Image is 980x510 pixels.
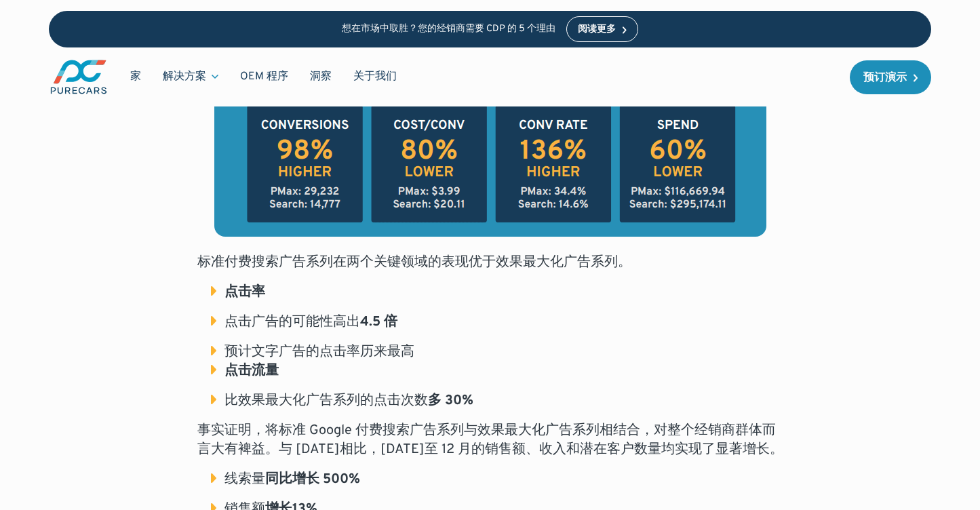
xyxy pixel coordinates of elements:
font: 阅读更多 [578,24,616,35]
font: 洞察 [310,70,332,83]
font: 点击广告的可能性高出 [224,313,360,331]
a: 家 [119,64,152,90]
font: 点击流量 [224,362,279,380]
a: 关于我们 [342,64,408,90]
font: 线索量 [224,471,265,488]
font: OEM 程序 [240,70,288,83]
a: 主要的 [49,58,109,96]
font: 多 30% [428,392,473,410]
img: 案例研究：Google Performance Max 广告系列助力 PURECARS 经销商实现预期效果 [214,56,766,237]
font: 同比增长 500% [265,471,360,488]
font: 解决方案 [163,70,206,83]
font: 4.5 倍 [360,313,397,331]
a: 洞察 [299,64,342,90]
div: 解决方案 [152,64,229,90]
a: OEM 程序 [229,64,299,90]
a: 预订演示 [850,60,931,94]
font: 事实证明，将标准 Google 付费搜索广告系列与效果最大化广告系列相结合，对整个经销商群体而言大有裨益。与 [DATE]相比，[DATE]至 12 月的销售额、收入和潜在客户数量均实现了显著增长。 [197,422,783,458]
font: 想在市场中取胜？您的经销商需要 CDP 的 5 个理由 [342,23,555,35]
a: 阅读更多 [566,16,638,42]
font: 点击率 [224,283,265,301]
font: 标准付费搜索广告系列在两个关键领域的表现优于效果最大化广告系列。 [197,254,631,271]
font: 家 [130,70,141,83]
font: 预计文字广告的点击率历来最高 [224,343,414,361]
font: 比效果最大化广告系列的点击次数 [224,392,428,410]
font: 预订演示 [863,71,907,85]
img: Purecars 标志 [49,58,109,96]
font: 关于我们 [353,70,397,83]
